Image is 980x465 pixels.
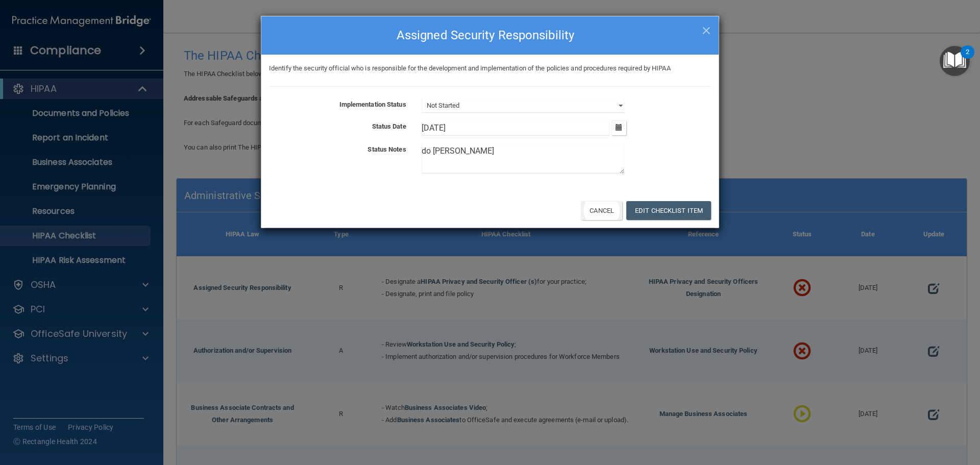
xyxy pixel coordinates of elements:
button: Cancel [581,201,622,220]
span: × [702,19,711,39]
div: Identify the security official who is responsible for the development and implementation of the p... [261,62,719,75]
b: Status Notes [367,145,406,153]
div: 2 [966,52,969,65]
b: Implementation Status [339,101,406,108]
button: Open Resource Center, 2 new notifications [940,46,970,76]
h4: Assigned Security Responsibility [269,24,711,46]
b: Status Date [372,123,406,130]
button: Edit Checklist Item [626,201,711,220]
